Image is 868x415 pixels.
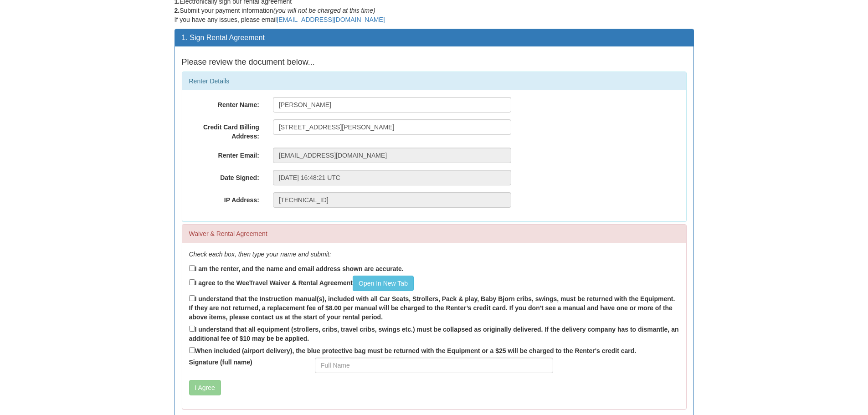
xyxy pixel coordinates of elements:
[182,97,266,109] label: Renter Name:
[182,170,266,182] label: Date Signed:
[189,326,195,332] input: I understand that all equipment (strollers, cribs, travel cribs, swings etc.) must be collapsed a...
[182,358,308,367] label: Signature (full name)
[353,276,414,291] a: Open In New Tab
[189,293,679,322] label: I understand that the Instruction manual(s), included with all Car Seats, Strollers, Pack & play,...
[189,279,195,285] input: I agree to the WeeTravel Waiver & Rental AgreementOpen In New Tab
[189,380,221,395] button: I Agree
[273,7,375,14] em: (you will not be charged at this time)
[189,295,195,301] input: I understand that the Instruction manual(s), included with all Car Seats, Strollers, Pack & play,...
[315,358,553,373] input: Full Name
[189,265,195,271] input: I am the renter, and the name and email address shown are accurate.
[182,148,266,160] label: Renter Email:
[182,192,266,205] label: IP Address:
[189,345,637,355] label: When included (airport delivery), the blue protective bag must be returned with the Equipment or ...
[182,58,687,67] h4: Please review the document below...
[189,251,331,258] em: Check each box, then type your name and submit:
[189,324,679,343] label: I understand that all equipment (strollers, cribs, travel cribs, swings etc.) must be collapsed a...
[182,119,266,141] label: Credit Card Billing Address:
[189,347,195,353] input: When included (airport delivery), the blue protective bag must be returned with the Equipment or ...
[277,16,385,23] a: [EMAIL_ADDRESS][DOMAIN_NAME]
[175,7,180,14] strong: 2.
[182,225,686,243] div: Waiver & Rental Agreement
[182,34,687,42] h3: 1. Sign Rental Agreement
[189,276,414,291] label: I agree to the WeeTravel Waiver & Rental Agreement
[189,263,404,273] label: I am the renter, and the name and email address shown are accurate.
[182,72,686,90] div: Renter Details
